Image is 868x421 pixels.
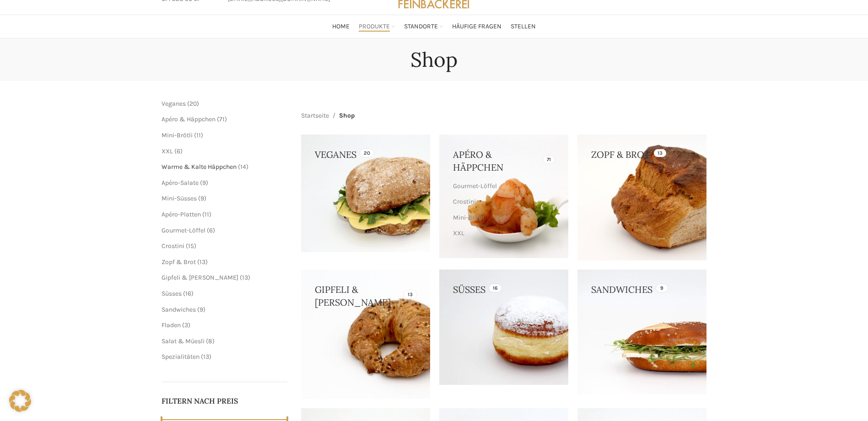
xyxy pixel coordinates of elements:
a: Fladen [162,321,181,329]
span: 6 [209,227,213,234]
a: Sandwiches [162,306,196,313]
a: Mini-Süsses [162,194,197,202]
span: 71 [219,115,225,123]
span: 8 [208,337,212,345]
a: Produkte [359,17,395,36]
span: 9 [199,306,203,313]
a: Apéro-Salate [162,179,199,187]
a: Gipfeli & [PERSON_NAME] [162,274,238,281]
a: Salat & Müesli [162,337,205,345]
a: Häufige Fragen [452,17,501,36]
span: 15 [188,242,194,250]
span: 13 [242,274,248,281]
a: Veganes [162,100,186,108]
span: 3 [184,321,188,329]
a: Zopf & Brot [162,258,196,266]
div: Main navigation [157,17,712,36]
span: Home [332,22,350,31]
span: 11 [205,210,209,218]
a: XXL [453,226,552,241]
a: Süsses [162,290,182,297]
span: 13 [199,258,205,266]
span: Häufige Fragen [452,22,501,31]
span: 6 [177,147,180,155]
a: Warme & Kalte Häppchen [453,241,552,257]
a: Crostini [453,194,552,210]
a: Mini-Brötli [453,210,552,226]
a: Gourmet-Löffel [453,178,552,194]
a: Apéro & Häppchen [162,115,216,123]
span: 14 [240,163,246,171]
span: Stellen [511,22,536,31]
span: 11 [196,131,201,139]
a: Standorte [404,17,443,36]
a: Warme & Kalte Häppchen [162,163,237,171]
a: Gourmet-Löffel [162,227,205,234]
nav: Breadcrumb [301,111,355,121]
span: Shop [339,111,355,121]
span: 9 [200,194,204,202]
a: Crostini [162,242,184,250]
a: XXL [162,147,173,155]
a: Spezialitäten [162,353,199,361]
span: Produkte [359,22,390,31]
h1: Shop [410,48,458,72]
span: 20 [189,100,197,108]
span: 16 [185,290,191,297]
a: Apéro-Platten [162,210,201,218]
a: Startseite [301,111,329,121]
a: Stellen [511,17,536,36]
span: 13 [203,353,209,361]
span: Standorte [404,22,438,31]
h5: Filtern nach Preis [162,396,288,406]
a: Home [332,17,350,36]
a: Mini-Brötli [162,131,193,139]
span: 9 [202,179,206,187]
